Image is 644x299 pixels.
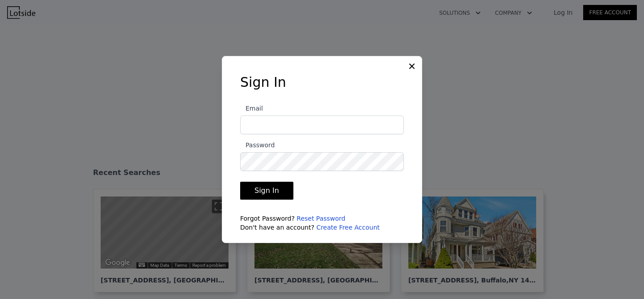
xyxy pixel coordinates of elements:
span: Password [240,141,275,149]
a: Create Free Account [316,224,380,231]
a: Reset Password [297,215,345,222]
input: Password [240,152,404,171]
div: Forgot Password? Don't have an account? [240,214,404,232]
span: Email [240,105,263,112]
button: Sign In [240,182,293,200]
h3: Sign In [240,74,404,90]
input: Email [240,115,404,134]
